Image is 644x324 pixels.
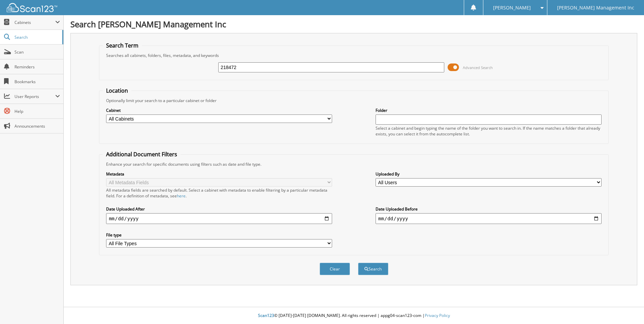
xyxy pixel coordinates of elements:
[106,107,332,113] label: Cabinet
[14,49,60,55] span: Scan
[106,213,332,224] input: start
[14,34,59,40] span: Search
[425,313,450,318] a: Privacy Policy
[64,307,644,324] div: © [DATE]-[DATE] [DOMAIN_NAME]. All rights reserved | appg04-scan123-com |
[463,65,493,70] span: Advanced Search
[376,213,602,224] input: end
[103,98,605,103] div: Optionally limit your search to a particular cabinet or folder
[177,193,186,199] a: here
[106,206,332,212] label: Date Uploaded After
[103,161,605,167] div: Enhance your search for specific documents using filters such as date and file type.
[14,20,55,25] span: Cabinets
[70,19,637,30] h1: Search [PERSON_NAME] Management Inc
[106,232,332,238] label: File type
[376,107,602,113] label: Folder
[7,3,57,12] img: scan123-logo-white.svg
[14,79,60,85] span: Bookmarks
[557,6,634,10] span: [PERSON_NAME] Management Inc
[14,94,55,99] span: User Reports
[376,206,602,212] label: Date Uploaded Before
[106,187,332,199] div: All metadata fields are searched by default. Select a cabinet with metadata to enable filtering b...
[358,263,388,275] button: Search
[376,171,602,177] label: Uploaded By
[103,53,605,58] div: Searches all cabinets, folders, files, metadata, and keywords
[103,87,131,94] legend: Location
[320,263,350,275] button: Clear
[106,171,332,177] label: Metadata
[14,64,60,70] span: Reminders
[103,42,142,49] legend: Search Term
[14,123,60,129] span: Announcements
[376,125,602,137] div: Select a cabinet and begin typing the name of the folder you want to search in. If the name match...
[493,6,531,10] span: [PERSON_NAME]
[14,108,60,114] span: Help
[103,151,181,158] legend: Additional Document Filters
[258,313,274,318] span: Scan123
[610,292,644,324] iframe: Chat Widget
